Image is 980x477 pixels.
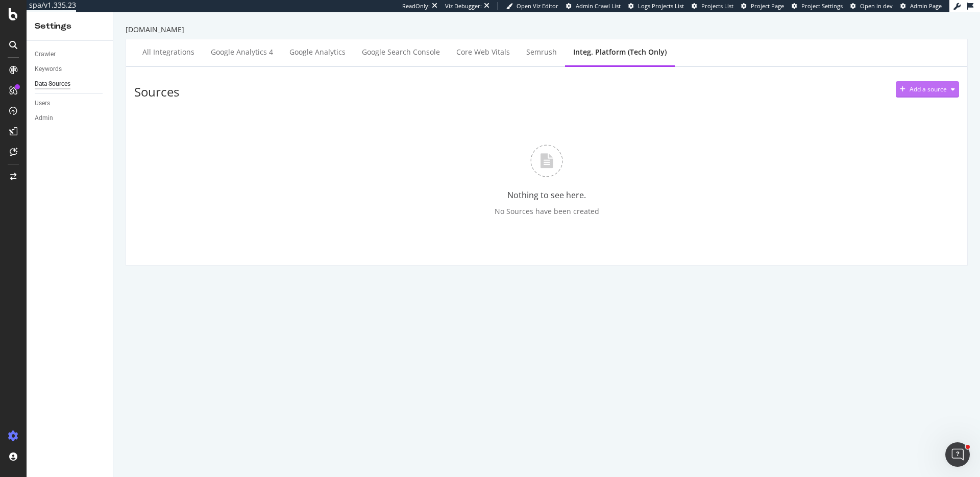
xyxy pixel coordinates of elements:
a: Crawler [35,49,106,60]
span: Open Viz Editor [517,2,558,10]
div: Add a source [910,86,947,92]
div: Integ. Platform (tech only) [573,47,667,57]
span: Logs Projects List [638,2,684,10]
div: Google Analytics [289,47,346,57]
div: Data Sources [35,79,70,89]
div: Core Web Vitals [456,47,510,57]
span: Project Settings [801,2,843,10]
a: Keywords [35,64,106,75]
div: Settings [35,20,105,32]
a: Logs Projects List [628,2,684,10]
div: Google Analytics 4 [211,47,273,57]
img: J3t+pQLvoHxnFBO3SZG38AAAAASUVORK5CYII= [530,145,563,177]
span: Open in dev [860,2,893,10]
div: Nothing to see here. [507,189,586,201]
span: Projects List [701,2,733,10]
div: Keywords [35,64,62,75]
div: Google Search Console [362,47,440,57]
a: Project Settings [792,2,843,10]
button: Add a source [896,81,959,98]
a: Users [35,98,106,109]
div: Admin [35,113,53,124]
a: Admin Crawl List [566,2,621,10]
div: Semrush [526,47,557,57]
h3: Sources [134,85,179,99]
div: ReadOnly: [402,2,430,10]
a: Data Sources [35,79,106,89]
a: Admin Page [900,2,942,10]
a: Projects List [692,2,733,10]
a: Project Page [741,2,784,10]
iframe: Intercom live chat [945,442,970,467]
div: Crawler [35,49,56,60]
div: [DOMAIN_NAME] [126,25,968,35]
div: Users [35,98,50,109]
span: Admin Crawl List [576,2,621,10]
div: Viz Debugger: [445,2,482,10]
a: Admin [35,113,106,124]
a: Open Viz Editor [506,2,558,10]
div: No Sources have been created [495,206,599,217]
a: Open in dev [850,2,893,10]
span: Project Page [751,2,784,10]
div: All integrations [142,47,194,57]
span: Admin Page [910,2,942,10]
